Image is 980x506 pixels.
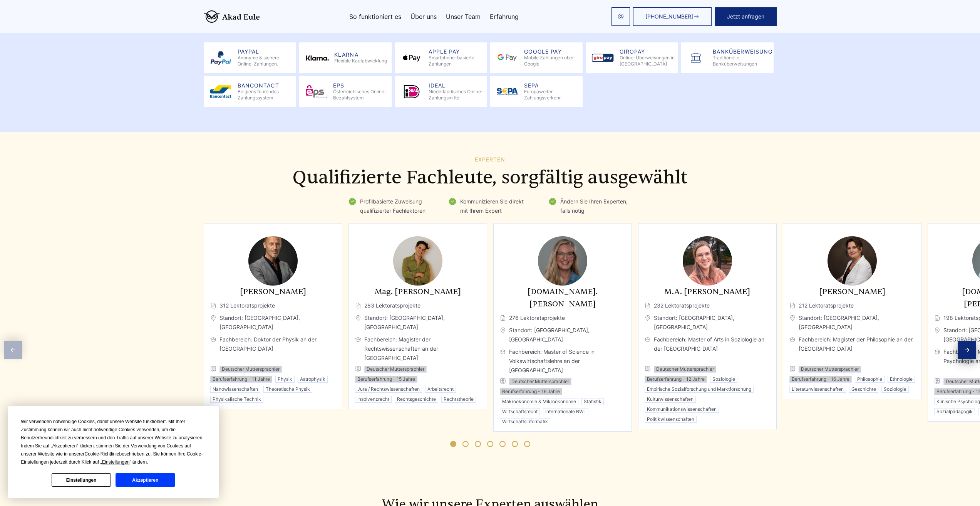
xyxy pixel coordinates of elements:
[645,396,696,403] li: Kulturwissenschaften
[429,55,484,67] span: Smartphone-basierte Zahlungen
[633,7,712,26] a: [PHONE_NUMBER]
[638,224,777,429] div: 4 / 11
[524,89,580,101] span: Europaweiter Zahlungsverkehr
[395,396,438,403] li: Rechtsgeschichte
[493,82,521,101] img: SEPA
[789,386,846,393] li: Literaturwissenschaften
[581,398,604,405] li: Statistik
[219,366,282,373] li: Deutscher Muttersprachler
[204,156,777,163] div: Experten
[500,408,540,415] li: Wirtschaftsrecht
[102,459,129,465] span: Einstellungen
[548,197,633,215] li: Ändern Sie Ihren Experten, falls nötig
[348,224,487,409] div: 2 / 11
[425,386,456,393] li: Arbeitsrecht
[500,313,625,323] span: 276 Lektoratsprojekte
[645,406,719,413] li: Kommunikationswissenschaften
[355,313,481,332] span: Standort: [GEOGRAPHIC_DATA], [GEOGRAPHIC_DATA]
[645,286,770,298] h3: M.A. [PERSON_NAME]
[509,378,571,385] li: Deutscher Muttersprachler
[512,441,518,447] span: Go to slide 6
[410,13,437,20] a: Über uns
[888,376,915,383] li: Ethnologie
[543,408,588,415] li: Internationale BWL
[783,224,921,399] div: 5 / 11
[620,55,675,67] span: Online-Überweisungen in [GEOGRAPHIC_DATA]
[238,49,293,55] span: PayPal
[248,236,298,286] img: Dr. Johannes Becker
[210,301,336,310] span: 312 Lektoratsprojekte
[398,82,426,101] img: iDEAL
[333,89,389,101] span: Österreichisches Online-Bezahlsystem
[493,49,521,67] img: Google pay
[645,313,770,332] span: Standort: [GEOGRAPHIC_DATA], [GEOGRAPHIC_DATA]
[52,473,111,487] button: Einstellungen
[210,335,336,363] span: Fachbereich: Doktor der Physik an der [GEOGRAPHIC_DATA]
[303,49,331,67] img: Klarna
[713,55,773,67] span: Traditionelle Banküberweisungen
[524,441,530,447] span: Go to slide 7
[238,89,293,101] span: Belgiens führendes Zahlungssystem
[789,376,852,383] li: Berufserfahrung - 16 Jahre
[715,7,777,26] button: Jetzt anfragen
[789,286,915,298] h3: [PERSON_NAME]
[499,441,506,447] span: Go to slide 5
[210,396,263,403] li: Physikalische Technik
[645,386,754,393] li: Empirische Sozialforschung und Marktforschung
[500,347,625,375] span: Fachbereich: Master of Science in Volkswirtschaftslehre an der [GEOGRAPHIC_DATA]
[21,418,206,466] div: Wir verwenden notwendige Cookies, damit unsere Website funktioniert. Mit Ihrer Zustimmung können ...
[210,286,336,298] h3: [PERSON_NAME]
[500,398,578,405] li: Makroökonomie & Mikroökonomie
[620,49,675,55] span: GiroPay
[645,13,693,20] span: [PHONE_NUMBER]
[355,301,481,310] span: 283 Lektoratsprojekte
[934,408,975,415] li: Sozialpädagogik
[789,335,915,363] span: Fachbereich: Magister der Philosophie an der [GEOGRAPHIC_DATA]
[524,55,580,67] span: Mobile Zahlungen über Google
[645,335,770,363] span: Fachbereich: Master of Arts in Soziologie an der [GEOGRAPHIC_DATA]
[355,335,481,363] span: Fachbereich: Magister der Rechtswissenschaften an der [GEOGRAPHIC_DATA]
[393,236,442,286] img: Mag. Adrian Demir
[500,326,625,344] span: Standort: [GEOGRAPHIC_DATA], [GEOGRAPHIC_DATA]
[429,89,484,101] span: Niederländisches Online-Zahlungsmittel
[355,386,422,393] li: Jura / Rechtswissenschaften
[298,376,328,383] li: Astrophysik
[85,451,119,457] span: Cookie-Richtlinie
[654,366,716,373] li: Deutscher Muttersprachler
[500,286,625,310] h3: [DOMAIN_NAME]. [PERSON_NAME]
[333,82,389,89] span: EPS
[448,197,533,215] li: Kommunizieren Sie direkt mit Ihrem Expert
[207,82,235,101] img: Bancontact
[8,406,219,498] div: Cookie Consent Prompt
[538,236,587,286] img: M.Sc. Mila Liebermann
[589,49,616,67] img: GiroPay
[958,341,976,359] div: Next slide
[210,376,272,383] li: Berufserfahrung - 11 Jahre
[302,82,330,101] img: EPS
[355,376,417,383] li: Berufserfahrung - 15 Jahre
[429,49,484,55] span: Apple Pay
[238,55,293,67] span: Anonyme & sichere Online-Zahlungen.
[645,416,697,423] li: Politikwissenschaften
[238,82,293,89] span: Bancontact
[710,376,737,383] li: Soziologie
[475,441,481,447] span: Go to slide 3
[490,13,519,20] a: Erfahrung
[355,286,481,298] h3: Mag. [PERSON_NAME]
[334,58,387,64] span: Flexible Kaufabwicklung
[828,236,877,286] img: Dr. Eleanor Fischer
[881,386,909,393] li: Soziologie
[493,224,632,432] div: 3 / 11
[789,313,915,332] span: Standort: [GEOGRAPHIC_DATA], [GEOGRAPHIC_DATA]
[645,301,770,310] span: 232 Lektoratsprojekte
[683,236,732,286] img: M.A. Julia Hartmann
[682,50,710,66] img: Banküberweisung
[500,388,562,395] li: Berufserfahrung - 16 Jahre
[349,13,401,20] a: So funktioniert es
[450,441,456,447] span: Go to slide 1
[204,167,777,188] h2: Qualifizierte Fachleute, sorgfältig ausgewählt
[204,10,260,23] img: logo
[210,313,336,332] span: Standort: [GEOGRAPHIC_DATA], [GEOGRAPHIC_DATA]
[645,376,707,383] li: Berufserfahrung - 12 Jahre
[500,418,550,425] li: Wirtschaftsinformatik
